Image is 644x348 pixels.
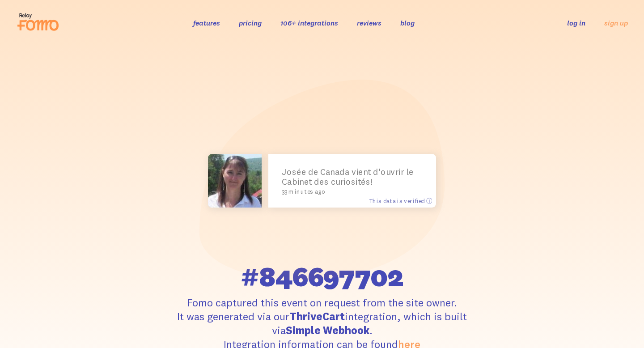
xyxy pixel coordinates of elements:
[239,18,262,27] a: pricing
[241,263,403,290] span: #846697702
[369,197,432,204] span: This data is verified ⓘ
[604,18,628,28] a: sign up
[193,18,220,27] a: features
[567,18,585,27] a: log in
[208,154,262,208] img: 75139b7540ec22e5b8ed09b5a1dc2375
[282,188,419,195] small: 33 minutes ago
[280,18,338,27] a: 106+ integrations
[286,323,369,337] strong: Simple Webhook
[400,18,415,27] a: blog
[282,167,423,195] p: Josée de Canada vient d'ouvrir le Cabinet des curiosités!
[357,18,381,27] a: reviews
[289,310,345,323] strong: ThriveCart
